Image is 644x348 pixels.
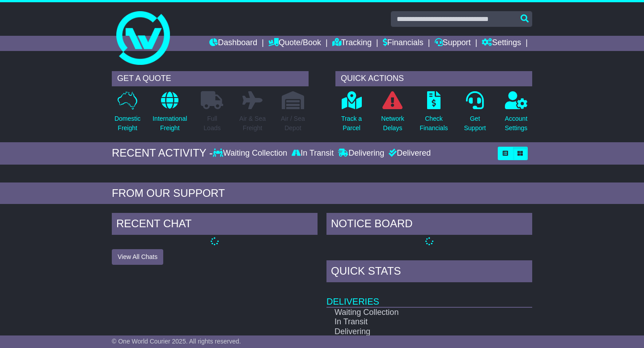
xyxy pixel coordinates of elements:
[326,307,503,318] td: Waiting Collection
[326,213,532,237] div: NOTICE BOARD
[112,71,309,86] div: GET A QUOTE
[239,114,266,133] p: Air & Sea Freight
[336,149,386,158] div: Delivering
[201,114,223,133] p: Full Loads
[213,149,289,158] div: Waiting Collection
[341,114,362,133] p: Track a Parcel
[419,91,448,138] a: CheckFinancials
[383,36,424,51] a: Financials
[209,36,257,51] a: Dashboard
[112,213,318,237] div: RECENT CHAT
[464,114,486,133] p: Get Support
[326,327,503,337] td: Delivering
[505,114,528,133] p: Account Settings
[281,114,305,133] p: Air / Sea Depot
[435,36,471,51] a: Support
[153,114,187,133] p: International Freight
[268,36,321,51] a: Quote/Book
[112,147,213,160] div: RECENT ACTIVITY -
[381,114,404,133] p: Network Delays
[289,149,336,158] div: In Transit
[332,36,372,51] a: Tracking
[386,149,431,158] div: Delivered
[335,71,532,86] div: QUICK ACTIONS
[112,338,241,345] span: © One World Courier 2025. All rights reserved.
[381,91,404,138] a: NetworkDelays
[419,114,448,133] p: Check Financials
[152,91,187,138] a: InternationalFreight
[326,284,532,307] td: Deliveries
[112,249,163,265] button: View All Chats
[114,91,141,138] a: DomesticFreight
[482,36,521,51] a: Settings
[326,317,503,327] td: In Transit
[112,187,532,200] div: FROM OUR SUPPORT
[114,114,140,133] p: Domestic Freight
[326,260,532,284] div: Quick Stats
[341,91,362,138] a: Track aParcel
[504,91,528,138] a: AccountSettings
[463,91,486,138] a: GetSupport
